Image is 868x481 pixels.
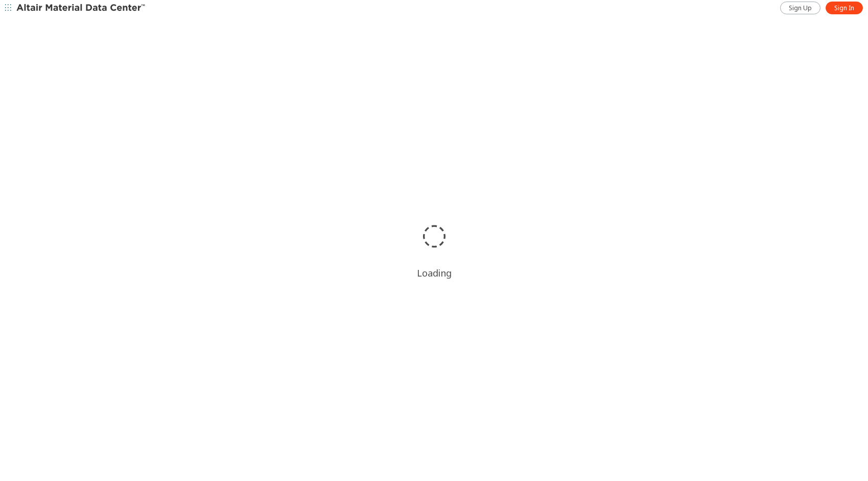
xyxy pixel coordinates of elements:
[826,2,863,14] a: Sign In
[16,3,147,13] img: Altair Material Data Center
[789,4,812,12] span: Sign Up
[834,4,854,12] span: Sign In
[780,2,820,14] a: Sign Up
[417,267,452,279] div: Loading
